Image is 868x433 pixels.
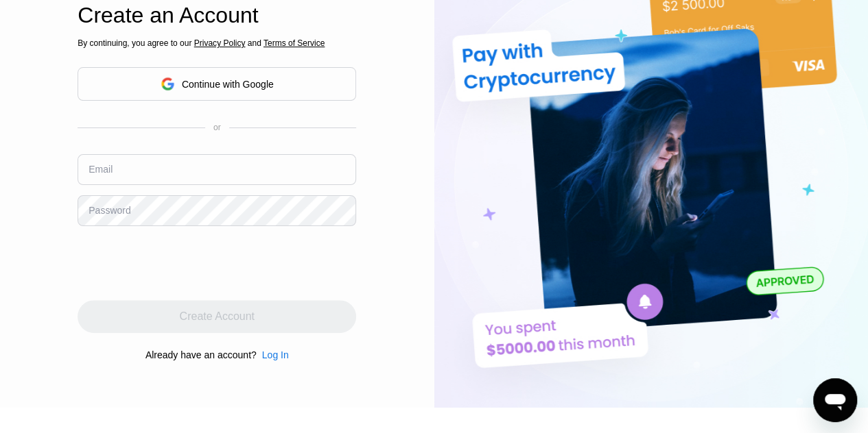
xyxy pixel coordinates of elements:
[89,205,130,216] div: Password
[194,38,246,48] span: Privacy Policy
[78,67,356,101] div: Continue with Google
[89,164,113,175] div: Email
[213,123,221,132] div: or
[257,349,289,360] div: Log In
[145,349,257,360] div: Already have an account?
[78,38,356,48] div: By continuing, you agree to our
[245,38,263,48] span: and
[78,236,286,290] iframe: reCAPTCHA
[78,3,356,28] div: Create an Account
[813,378,857,422] iframe: Button to launch messaging window
[262,349,289,360] div: Log In
[182,79,274,90] div: Continue with Google
[263,38,325,48] span: Terms of Service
